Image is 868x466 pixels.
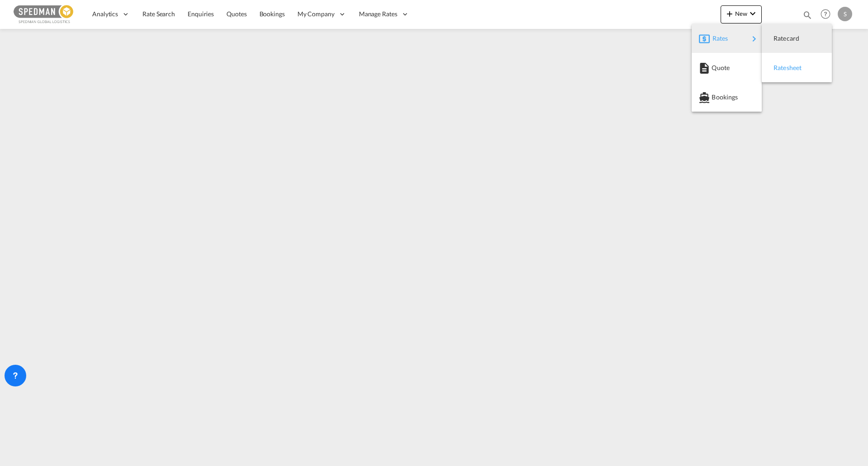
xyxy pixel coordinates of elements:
[712,59,722,77] span: Quote
[769,56,825,79] div: Ratesheet
[769,27,825,50] div: Ratecard
[712,29,723,47] span: Rates
[774,59,783,77] span: Ratesheet
[774,29,783,47] span: Ratecard
[699,56,755,79] div: Quote
[712,88,722,106] span: Bookings
[749,33,759,44] md-icon: icon-chevron-right
[699,86,755,108] div: Bookings
[692,82,762,112] button: Bookings
[692,53,762,82] button: Quote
